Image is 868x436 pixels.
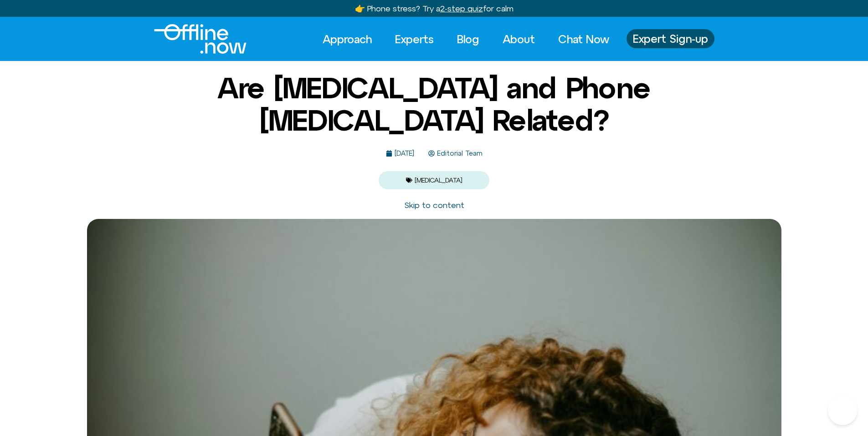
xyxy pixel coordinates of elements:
span: Expert Sign-up [633,33,708,45]
span: Editorial Team [435,150,483,157]
a: Experts [387,29,442,49]
a: Blog [449,29,488,49]
div: Logo [154,24,231,54]
a: Chat Now [550,29,617,49]
a: Approach [314,29,380,49]
nav: Menu [314,29,617,49]
a: Editorial Team [428,150,483,157]
time: [DATE] [395,149,414,157]
a: 👉 Phone stress? Try a2-step quizfor calm [355,4,514,13]
iframe: Botpress [828,396,857,425]
a: About [494,29,543,49]
a: Skip to content [404,200,464,210]
a: [MEDICAL_DATA] [415,177,462,184]
h1: Are [MEDICAL_DATA] and Phone [MEDICAL_DATA] Related? [213,72,655,136]
a: Expert Sign-up [627,29,714,48]
u: 2-step quiz [440,4,483,13]
img: offline.now [154,24,247,54]
a: [DATE] [386,150,414,157]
